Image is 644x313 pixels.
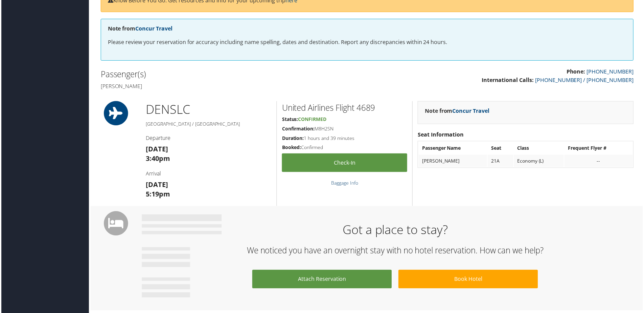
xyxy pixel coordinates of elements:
strong: Booked: [282,145,301,151]
strong: Note from [425,108,490,115]
h5: 1 hours and 39 minutes [282,135,408,142]
th: Seat [488,143,514,155]
a: Book Hotel [399,271,539,290]
strong: 3:40pm [145,154,169,164]
td: [PERSON_NAME] [419,155,488,168]
strong: Phone: [568,68,586,76]
span: Confirmed [298,117,326,123]
h4: Departure [145,135,271,142]
th: Class [515,143,565,155]
h2: Passenger(s) [100,69,362,80]
td: Economy (L) [515,155,565,168]
h5: M8H2SN [282,126,408,133]
strong: International Calls: [482,77,535,84]
a: Check-in [282,154,408,173]
strong: Note from [107,25,172,33]
strong: 5:19pm [145,190,169,200]
a: [PHONE_NUMBER] [588,68,635,76]
a: Baggage Info [331,181,358,187]
strong: [DATE] [145,145,167,154]
div: -- [569,159,630,165]
strong: Seat Information [418,131,464,139]
h5: [GEOGRAPHIC_DATA] / [GEOGRAPHIC_DATA] [145,121,271,128]
h5: Confirmed [282,145,408,151]
strong: Duration: [282,135,304,142]
p: Please review your reservation for accuracy including name spelling, dates and destination. Repor... [107,38,628,47]
h1: DEN SLC [145,102,271,119]
strong: Confirmation: [282,126,315,132]
h2: United Airlines Flight 4689 [282,103,408,114]
th: Passenger Name [419,143,488,155]
a: Attach Reservation [252,271,392,290]
h4: [PERSON_NAME] [100,83,362,90]
strong: [DATE] [145,181,167,190]
h4: Arrival [145,171,271,178]
th: Frequent Flyer # [566,143,634,155]
td: 21A [488,155,514,168]
a: Concur Travel [453,108,490,115]
strong: Status: [282,117,298,123]
a: Concur Travel [135,25,172,33]
a: [PHONE_NUMBER] / [PHONE_NUMBER] [536,77,635,84]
